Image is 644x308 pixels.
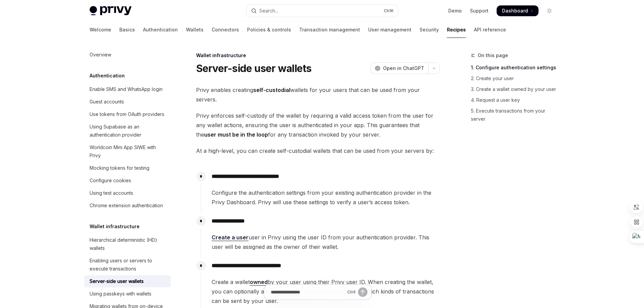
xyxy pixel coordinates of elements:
[447,22,466,38] a: Recipes
[196,85,440,104] span: Privy enables creating wallets for your users that can be used from your servers.
[196,146,440,156] span: At a high-level, you can create self-custodial wallets that can be used from your servers by:
[253,87,290,93] strong: self-custodial
[90,189,133,197] div: Using test accounts
[119,22,135,38] a: Basics
[90,143,167,160] div: Worldcoin Mini App SIWE with Privy
[271,285,344,300] input: Ask a question...
[84,255,171,275] a: Enabling users or servers to execute transactions
[246,5,398,17] button: Open search
[90,22,111,38] a: Welcome
[259,7,278,15] div: Search...
[212,277,439,306] span: Create a wallet by your user using their Privy user ID. When creating the wallet, you can optiona...
[358,287,367,297] button: Send message
[212,188,439,207] span: Configure the authentication settings from your existing authentication provider in the Privy Das...
[90,110,164,118] div: Use tokens from OAuth providers
[143,22,178,38] a: Authentication
[420,22,439,38] a: Security
[84,288,171,300] a: Using passkeys with wallets
[299,22,360,38] a: Transaction management
[212,22,239,38] a: Connectors
[471,62,560,73] a: 1. Configure authentication settings
[471,84,560,95] a: 3. Create a wallet owned by your user
[471,95,560,105] a: 4. Request a user key
[90,202,163,210] div: Chrome extension authentication
[90,72,125,80] h5: Authentication
[90,6,132,16] img: light logo
[84,199,171,212] a: Chrome extension authentication
[368,22,411,38] a: User management
[186,22,204,38] a: Wallets
[196,52,440,59] div: Wallet infrastructure
[371,63,428,74] button: Open in ChatGPT
[196,62,312,74] h1: Server-side user wallets
[84,96,171,108] a: Guest accounts
[204,131,268,138] strong: user must be in the loop
[247,22,291,38] a: Policies & controls
[470,7,488,14] a: Support
[84,108,171,120] a: Use tokens from OAuth providers
[90,51,111,59] div: Overview
[84,162,171,174] a: Mocking tokens for testing
[90,257,167,273] div: Enabling users or servers to execute transactions
[544,5,555,16] button: Toggle dark mode
[90,123,167,139] div: Using Supabase as an authentication provider
[212,234,248,241] a: Create a user
[502,7,528,14] span: Dashboard
[84,83,171,95] a: Enable SMS and WhatsApp login
[84,141,171,162] a: Worldcoin Mini App SIWE with Privy
[90,236,167,252] div: Hierarchical deterministic (HD) wallets
[84,187,171,199] a: Using test accounts
[448,7,462,14] a: Demo
[474,22,506,38] a: API reference
[84,121,171,141] a: Using Supabase as an authentication provider
[384,8,394,14] span: Ctrl K
[497,5,539,16] a: Dashboard
[90,164,149,172] div: Mocking tokens for testing
[84,275,171,287] a: Server-side user wallets
[196,111,440,139] span: Privy enforces self-custody of the wallet by requiring a valid access token from the user for any...
[471,105,560,124] a: 5. Execute transactions from your server
[84,49,171,61] a: Overview
[90,290,151,298] div: Using passkeys with wallets
[90,85,163,93] div: Enable SMS and WhatsApp login
[212,233,439,252] span: user in Privy using the user ID from your authentication provider. This user will be assigned as ...
[383,65,424,72] span: Open in ChatGPT
[90,222,140,231] h5: Wallet infrastructure
[90,176,131,185] div: Configure cookies
[471,73,560,84] a: 2. Create your user
[84,174,171,187] a: Configure cookies
[84,234,171,254] a: Hierarchical deterministic (HD) wallets
[250,279,268,286] a: owned
[478,51,508,60] span: On this page
[90,277,144,285] div: Server-side user wallets
[90,98,124,106] div: Guest accounts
